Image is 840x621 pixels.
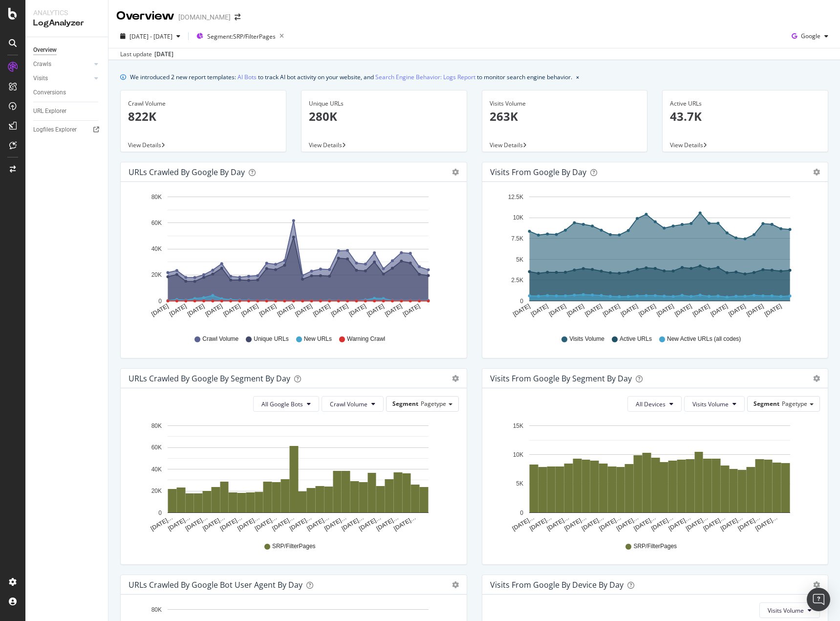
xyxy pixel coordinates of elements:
[309,99,459,108] div: Unique URLs
[763,303,783,318] text: [DATE]
[513,451,523,458] text: 10K
[33,73,91,84] a: Visits
[128,108,279,125] p: 822K
[490,580,624,590] div: Visits From Google By Device By Day
[151,245,162,252] text: 40K
[151,488,162,494] text: 20K
[33,88,66,98] div: Conversions
[633,542,677,551] span: SRP/FilterPages
[128,99,279,108] div: Crawl Volume
[490,141,523,149] span: View Details
[33,18,100,29] div: LogAnalyzer
[637,303,657,318] text: [DATE]
[261,400,303,408] span: All Google Bots
[516,256,523,263] text: 5K
[33,73,48,84] div: Visits
[490,420,817,533] svg: A chart.
[193,28,288,44] button: Segment:SRP/FilterPages
[421,399,446,408] span: Pagetype
[151,194,162,200] text: 80K
[768,606,804,615] span: Visits Volume
[452,581,459,588] div: gear
[168,303,188,318] text: [DATE]
[490,108,640,125] p: 263K
[619,303,639,318] text: [DATE]
[129,32,172,41] span: [DATE] - [DATE]
[392,399,418,408] span: Segment
[33,125,101,135] a: Logfiles Explorer
[813,169,820,176] div: gear
[583,303,603,318] text: [DATE]
[158,298,162,305] text: 0
[309,141,342,149] span: View Details
[490,374,632,383] div: Visits from Google By Segment By Day
[33,45,101,55] a: Overview
[670,141,703,149] span: View Details
[384,303,403,318] text: [DATE]
[150,303,170,318] text: [DATE]
[754,399,779,408] span: Segment
[237,72,257,82] a: AI Bots
[667,335,741,343] span: New Active URLs (all codes)
[627,396,682,412] button: All Devices
[636,400,666,408] span: All Devices
[512,303,531,318] text: [DATE]
[490,190,817,326] div: A chart.
[347,335,385,343] span: Warning Crawl
[602,303,621,318] text: [DATE]
[151,272,162,279] text: 20K
[530,303,549,318] text: [DATE]
[120,72,828,82] div: info banner
[33,59,91,69] a: Crawls
[129,167,245,177] div: URLs Crawled by Google by day
[692,400,729,408] span: Visits Volume
[33,8,100,18] div: Analytics
[202,335,238,343] span: Crawl Volume
[670,108,820,125] p: 43.7K
[620,335,652,343] span: Active URLs
[684,396,745,412] button: Visits Volume
[759,602,820,618] button: Visits Volume
[186,303,206,318] text: [DATE]
[807,588,830,611] div: Open Intercom Messenger
[322,396,384,412] button: Crawl Volume
[240,303,259,318] text: [DATE]
[727,303,747,318] text: [DATE]
[130,72,572,82] div: We introduced 2 new report templates: to track AI bot activity on your website, and to monitor se...
[276,303,296,318] text: [DATE]
[574,70,582,84] button: close banner
[691,303,711,318] text: [DATE]
[709,303,729,318] text: [DATE]
[235,14,240,21] div: arrow-right-arrow-left
[782,399,807,408] span: Pagetype
[516,481,523,488] text: 5K
[452,169,459,176] div: gear
[348,303,367,318] text: [DATE]
[513,422,523,429] text: 15K
[129,420,455,533] div: A chart.
[33,59,51,69] div: Crawls
[304,335,332,343] span: New URLs
[253,396,319,412] button: All Google Bots
[151,422,162,429] text: 80K
[222,303,241,318] text: [DATE]
[254,335,288,343] span: Unique URLs
[309,108,459,125] p: 280K
[513,215,523,222] text: 10K
[565,303,585,318] text: [DATE]
[178,12,231,22] div: [DOMAIN_NAME]
[312,303,331,318] text: [DATE]
[128,141,161,149] span: View Details
[788,28,832,44] button: Google
[258,303,278,318] text: [DATE]
[272,542,316,551] span: SRP/FilterPages
[813,581,820,588] div: gear
[129,190,455,326] svg: A chart.
[366,303,385,318] text: [DATE]
[813,375,820,382] div: gear
[204,303,224,318] text: [DATE]
[375,72,475,82] a: Search Engine Behavior: Logs Report
[547,303,567,318] text: [DATE]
